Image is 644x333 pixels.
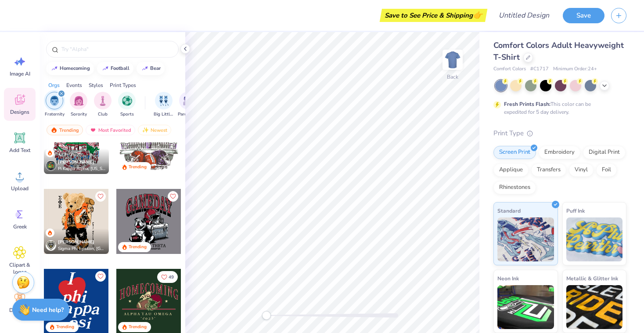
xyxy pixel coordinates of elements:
img: Standard [497,217,554,261]
img: trending.gif [50,127,58,133]
span: [PERSON_NAME] [58,239,94,245]
img: newest.gif [142,127,149,133]
div: Digital Print [583,146,626,159]
button: filter button [118,92,136,118]
div: Events [66,81,82,89]
div: Screen Print [493,146,536,159]
div: Trending [47,125,83,135]
div: football [111,66,130,71]
span: Designs [10,109,29,116]
span: Image AI [10,70,30,77]
img: trend_line.gif [51,66,58,71]
span: Decorate [9,307,30,314]
span: [PERSON_NAME] [58,159,94,165]
span: Clipart & logos [5,261,34,275]
div: filter for Big Little Reveal [154,92,174,118]
div: Applique [493,163,529,177]
span: Puff Ink [566,206,585,215]
span: Pi Kappa Alpha, [US_STATE][GEOGRAPHIC_DATA] [58,166,105,172]
input: Untitled Design [492,7,556,24]
button: Save [563,8,604,23]
div: filter for Sports [118,92,136,118]
div: Print Type [493,128,626,138]
img: most_fav.gif [90,127,97,133]
span: Comfort Colors Adult Heavyweight T-Shirt [493,40,624,62]
span: Add Text [9,147,30,154]
img: trend_line.gif [141,66,148,71]
div: filter for Sorority [70,92,87,118]
div: This color can be expedited for 5 day delivery. [504,100,612,116]
div: Most Favorited [86,125,135,135]
button: Like [168,191,178,202]
div: Print Types [110,81,136,89]
div: Vinyl [569,163,594,177]
input: Try "Alpha" [61,45,173,54]
span: Standard [497,206,521,215]
span: # C1717 [530,65,549,73]
div: Trending [129,244,147,250]
img: trend_line.gif [102,66,109,71]
span: 👉 [473,10,482,20]
div: Foil [596,163,617,177]
div: Orgs [48,81,60,89]
div: Trending [56,324,74,330]
div: Accessibility label [262,311,271,320]
button: Like [95,271,106,282]
span: Club [98,111,108,118]
button: filter button [45,92,65,118]
button: homecoming [46,62,94,75]
div: Save to See Price & Shipping [382,9,485,22]
img: Sorority Image [74,96,84,106]
span: Minimum Order: 24 + [553,65,597,73]
div: Back [447,73,458,81]
span: Sorority [71,111,87,118]
img: Club Image [98,96,108,106]
span: Sports [120,111,134,118]
span: Fraternity [45,111,65,118]
span: Comfort Colors [493,65,526,73]
strong: Fresh Prints Flash: [504,101,550,108]
button: filter button [154,92,174,118]
div: Newest [138,125,171,135]
img: Neon Ink [497,285,554,329]
div: filter for Parent's Weekend [178,92,198,118]
div: Trending [129,164,147,170]
span: Metallic & Glitter Ink [566,274,618,283]
img: Fraternity Image [50,96,59,106]
strong: Need help? [32,306,64,314]
span: Sigma Phi Epsilon, [GEOGRAPHIC_DATA][US_STATE] [58,246,105,252]
div: homecoming [60,66,90,71]
button: bear [137,62,165,75]
span: Greek [13,223,27,230]
span: Parent's Weekend [178,111,198,118]
span: Upload [11,185,29,192]
div: bear [150,66,161,71]
button: Like [95,191,106,202]
button: filter button [70,92,87,118]
img: Metallic & Glitter Ink [566,285,623,329]
button: filter button [94,92,112,118]
img: Sports Image [122,96,132,106]
span: Neon Ink [497,274,519,283]
div: Rhinestones [493,181,536,194]
div: Transfers [531,163,566,177]
img: Parent's Weekend Image [183,96,193,106]
img: Puff Ink [566,217,623,261]
div: filter for Fraternity [45,92,65,118]
div: filter for Club [94,92,112,118]
img: Back [444,51,461,69]
span: Big Little Reveal [154,111,174,118]
div: Styles [89,81,103,89]
button: filter button [178,92,198,118]
button: Like [157,271,178,283]
button: football [97,62,133,75]
img: Big Little Reveal Image [159,96,169,106]
div: Trending [129,324,147,330]
div: Embroidery [539,146,580,159]
span: 49 [169,275,174,279]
